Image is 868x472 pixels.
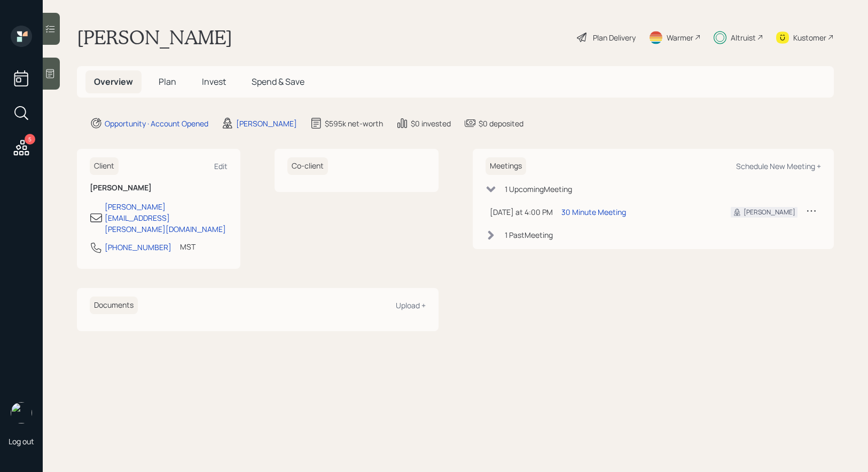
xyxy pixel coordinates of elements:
div: 30 Minute Meeting [561,206,626,218]
div: $595k net-worth [325,118,383,129]
div: Schedule New Meeting + [736,161,821,171]
h6: Documents [90,297,138,314]
div: 1 Past Meeting [505,229,553,241]
div: [PERSON_NAME] [744,207,795,217]
div: [PERSON_NAME][EMAIL_ADDRESS][PERSON_NAME][DOMAIN_NAME] [105,201,228,235]
div: 5 [25,134,35,145]
div: $0 deposited [479,118,523,129]
div: [PERSON_NAME] [236,118,297,129]
div: Opportunity · Account Opened [105,118,208,129]
img: treva-nostdahl-headshot.png [11,402,32,423]
div: Upload + [396,300,426,310]
div: [PHONE_NUMBER] [105,242,171,253]
div: $0 invested [411,118,451,129]
h6: Meetings [486,157,526,175]
h6: Co-client [287,157,328,175]
div: Altruist [731,32,756,43]
div: Log out [9,436,34,446]
div: MST [180,241,196,252]
div: Edit [214,161,228,171]
div: Kustomer [793,32,826,43]
h1: [PERSON_NAME] [77,26,232,49]
span: Plan [159,76,176,87]
h6: Client [90,157,119,175]
div: Plan Delivery [593,32,636,43]
h6: [PERSON_NAME] [90,183,228,193]
span: Spend & Save [252,76,304,87]
div: Warmer [667,32,693,43]
div: 1 Upcoming Meeting [505,183,572,195]
span: Overview [94,76,133,87]
div: [DATE] at 4:00 PM [490,206,553,218]
span: Invest [202,76,226,87]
